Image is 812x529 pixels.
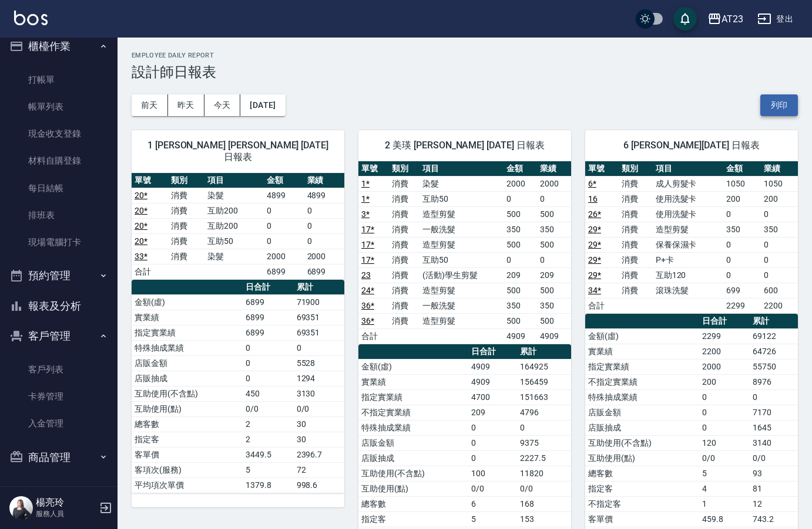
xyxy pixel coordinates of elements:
td: 造型剪髮 [420,283,504,298]
td: 店販金額 [585,405,699,420]
td: 消費 [389,252,420,267]
td: 消費 [168,233,204,249]
td: 71900 [294,294,344,310]
td: 店販金額 [358,435,468,450]
td: 30 [294,432,344,447]
div: AT23 [722,12,743,26]
th: 業績 [304,173,344,188]
td: 500 [504,313,538,328]
span: 6 [PERSON_NAME][DATE] 日報表 [599,140,784,151]
td: 998.6 [294,477,344,493]
td: 0 [699,389,750,405]
td: 0 [243,340,293,355]
th: 單號 [132,173,168,188]
td: 69122 [750,328,798,344]
td: 0/0 [750,450,798,466]
td: 6899 [243,310,293,325]
td: 156459 [517,374,571,389]
td: 滾珠洗髮 [653,283,724,298]
td: 消費 [619,176,652,191]
td: 4909 [468,359,517,374]
td: 350 [537,222,571,237]
td: 合計 [132,264,168,279]
td: 互助50 [420,191,504,206]
td: 2396.7 [294,447,344,462]
button: 報表及分析 [5,291,113,321]
td: 743.2 [750,511,798,527]
td: 500 [504,206,538,222]
td: 消費 [168,188,204,203]
td: 500 [537,313,571,328]
td: 互助50 [204,233,264,249]
td: 互助使用(點) [585,450,699,466]
td: 不指定實業績 [358,405,468,420]
td: 金額(虛) [358,359,468,374]
th: 累計 [517,344,571,360]
td: 不指定實業績 [585,374,699,389]
td: 互助200 [204,203,264,218]
td: 消費 [389,191,420,206]
td: 6 [468,496,517,511]
td: 消費 [389,222,420,237]
td: 120 [699,435,750,450]
td: 互助120 [653,267,724,283]
td: 0 [537,252,571,267]
td: 0 [264,203,304,218]
a: 排班表 [5,202,113,229]
a: 客戶列表 [5,356,113,383]
td: 不指定客 [585,496,699,511]
td: 金額(虛) [132,294,243,310]
td: 消費 [619,191,652,206]
td: 6899 [304,264,344,279]
td: 6899 [243,325,293,340]
span: 2 美瑛 [PERSON_NAME] [DATE] 日報表 [373,140,557,151]
td: 350 [761,222,798,237]
button: 列印 [760,94,798,116]
td: 209 [504,267,538,283]
td: 0 [243,355,293,371]
td: 1645 [750,420,798,435]
td: 0 [517,420,571,435]
td: 4700 [468,389,517,405]
td: 4909 [504,328,538,344]
td: 0 [468,450,517,466]
th: 類別 [168,173,204,188]
td: 350 [723,222,760,237]
td: 1 [699,496,750,511]
td: 指定實業績 [132,325,243,340]
th: 單號 [585,161,619,177]
button: save [673,7,697,30]
a: 材料自購登錄 [5,147,113,174]
a: 每日結帳 [5,175,113,202]
td: 209 [468,405,517,420]
td: 151663 [517,389,571,405]
th: 業績 [761,161,798,177]
td: 2299 [699,328,750,344]
td: 93 [750,466,798,481]
th: 日合計 [699,314,750,329]
td: 1050 [761,176,798,191]
td: 0 [304,218,344,233]
td: 平均項次單價 [132,477,243,493]
td: 0/0 [699,450,750,466]
td: 消費 [389,313,420,328]
td: 互助50 [420,252,504,267]
td: 0 [761,252,798,267]
td: 0/0 [468,481,517,496]
td: 459.8 [699,511,750,527]
button: [DATE] [240,94,285,116]
table: a dense table [132,280,344,493]
a: 打帳單 [5,66,113,93]
td: 5 [468,511,517,527]
td: 0 [264,233,304,249]
td: 4 [699,481,750,496]
th: 金額 [264,173,304,188]
h5: 楊亮玲 [36,497,96,508]
td: 350 [537,298,571,313]
td: 0 [504,252,538,267]
td: 0 [723,206,760,222]
td: 153 [517,511,571,527]
th: 單號 [358,161,389,177]
td: 1379.8 [243,477,293,493]
button: 登出 [753,8,798,30]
